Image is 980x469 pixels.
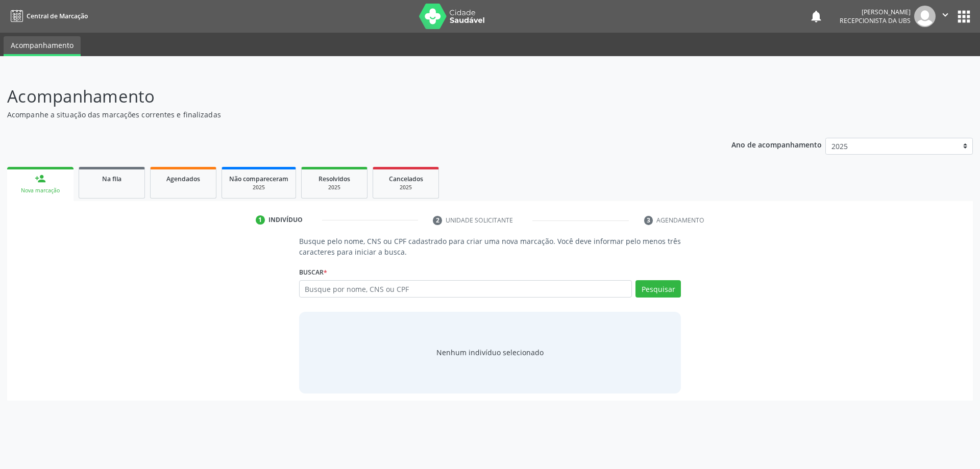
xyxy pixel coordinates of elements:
div: 2025 [380,184,431,191]
i:  [940,9,951,20]
span: Na fila [102,175,121,183]
button:  [936,6,955,27]
div: 2025 [309,184,360,191]
p: Acompanhe a situação das marcações correntes e finalizadas [7,109,683,120]
a: Acompanhamento [4,36,81,56]
span: Agendados [166,175,200,183]
button: apps [955,8,973,26]
p: Ano de acompanhamento [731,138,822,151]
div: [PERSON_NAME] [840,8,911,16]
span: Cancelados [389,175,423,183]
div: 2025 [229,184,288,191]
a: Central de Marcação [7,8,88,24]
span: Não compareceram [229,175,288,183]
p: Busque pelo nome, CNS ou CPF cadastrado para criar uma nova marcação. Você deve informar pelo men... [299,236,681,257]
span: Recepcionista da UBS [840,16,911,25]
div: Nova marcação [14,187,66,194]
div: Nenhum indivíduo selecionado [436,347,544,358]
div: 1 [256,215,265,225]
input: Busque por nome, CNS ou CPF [299,280,632,298]
span: Central de Marcação [27,12,88,20]
div: person_add [35,173,46,184]
p: Acompanhamento [7,84,683,109]
div: Indivíduo [268,215,303,225]
button: notifications [809,9,823,23]
label: Buscar [299,264,327,280]
span: Resolvidos [318,175,350,183]
img: img [914,6,936,27]
button: Pesquisar [635,280,681,298]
